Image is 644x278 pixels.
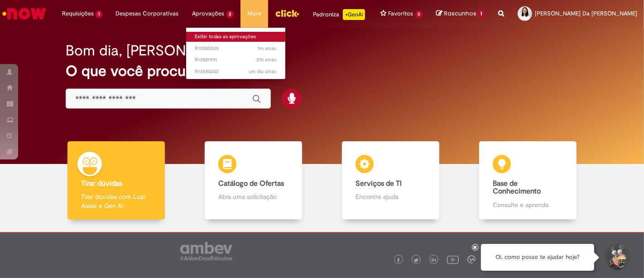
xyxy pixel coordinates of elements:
[493,200,562,209] p: Consulte e aprenda
[226,10,234,18] span: 3
[444,9,476,18] span: Rascunhos
[186,55,286,65] a: Aberto R13581991 :
[195,45,277,52] span: R13585525
[535,10,637,17] span: [PERSON_NAME] Da [PERSON_NAME]
[186,32,286,42] a: Exibir todas as aprovações
[356,192,425,201] p: Encontre ajuda
[186,27,286,79] ul: Aprovações
[48,141,185,220] a: Tirar dúvidas Tirar dúvidas com Lupi Assist e Gen Ai
[96,10,102,18] span: 1
[275,6,299,20] img: click_logo_yellow_360x200.png
[313,9,365,20] div: Padroniza
[258,45,277,52] time: 01/10/2025 11:43:47
[343,9,365,20] p: +GenAi
[1,5,48,23] img: ServiceNow
[185,141,322,220] a: Catálogo de Ofertas Abra uma solicitação
[396,258,401,263] img: logo_footer_facebook.png
[195,68,277,75] span: R13580202
[356,179,402,188] b: Serviços de TI
[195,56,277,64] span: R13581991
[186,44,286,54] a: Aberto R13585525 :
[467,255,476,263] img: logo_footer_workplace.png
[603,244,630,271] button: Iniciar Conversa de Suporte
[258,45,277,52] span: 1m atrás
[180,242,232,260] img: logo_footer_ambev_rotulo_gray.png
[186,67,286,77] a: Aberto R13580202 :
[249,68,277,75] span: um dia atrás
[447,253,459,265] img: logo_footer_youtube.png
[432,258,436,263] img: logo_footer_linkedin.png
[481,244,594,271] div: Oi, como posso te ajudar hoje?
[478,10,485,18] span: 1
[192,9,225,18] span: Aprovações
[322,141,459,220] a: Serviços de TI Encontre ajuda
[116,9,179,18] span: Despesas Corporativas
[66,43,239,59] h2: Bom dia, [PERSON_NAME]
[257,56,277,63] span: 21h atrás
[66,63,578,79] h2: O que você procura hoje?
[218,179,284,188] b: Catálogo de Ofertas
[389,9,413,18] span: Favoritos
[493,179,541,196] b: Base de Conhecimento
[257,56,277,63] time: 30/09/2025 14:42:03
[81,179,122,188] b: Tirar dúvidas
[247,9,261,18] span: More
[81,192,151,210] p: Tirar dúvidas com Lupi Assist e Gen Ai
[62,9,94,18] span: Requisições
[249,68,277,75] time: 30/09/2025 09:46:59
[415,10,423,18] span: 3
[218,192,288,201] p: Abra uma solicitação
[459,141,596,220] a: Base de Conhecimento Consulte e aprenda
[436,10,485,18] a: Rascunhos
[414,258,418,263] img: logo_footer_twitter.png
